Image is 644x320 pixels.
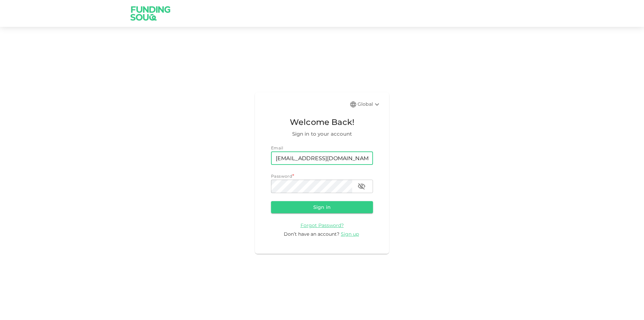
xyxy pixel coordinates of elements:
[358,100,381,108] div: Global
[271,145,283,150] span: Email
[341,231,359,237] span: Sign up
[301,222,344,228] a: Forgot Password?
[284,231,339,237] span: Don’t have an account?
[271,116,373,129] span: Welcome Back!
[271,130,373,138] span: Sign in to your account
[271,201,373,213] button: Sign in
[271,151,373,165] input: email
[271,174,292,179] span: Password
[271,180,352,193] input: password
